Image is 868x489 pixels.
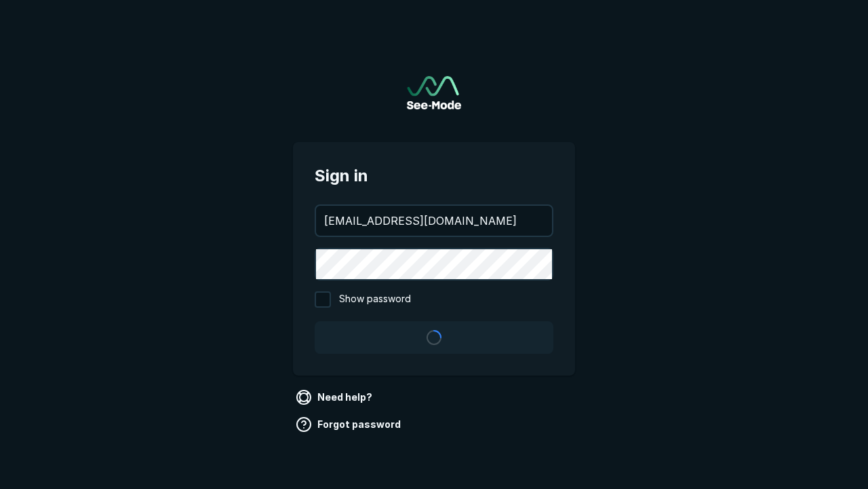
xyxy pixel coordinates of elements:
span: Sign in [315,164,553,188]
a: Forgot password [293,414,406,435]
a: Need help? [293,386,378,408]
img: See-Mode Logo [407,76,461,109]
input: your@email.com [316,206,552,236]
span: Show password [339,291,411,308]
a: Go to sign in [407,76,461,109]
